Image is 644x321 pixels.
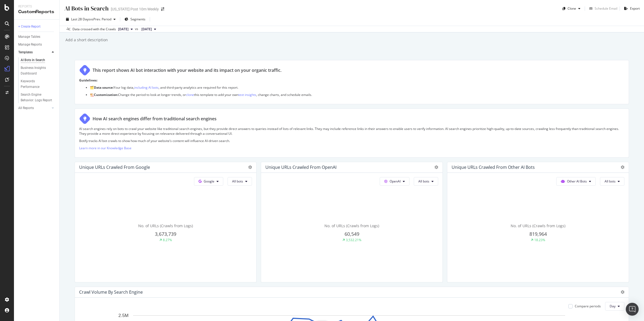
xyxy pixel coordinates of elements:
a: clone [186,92,194,97]
button: Google [194,177,223,186]
a: including AI bots [134,85,159,90]
strong: Data source: [94,85,114,90]
a: Keywords Performance [21,79,56,90]
a: Templates [18,50,50,55]
span: 2025 Sep. 9th [118,27,129,32]
strong: Customization: [94,92,118,97]
p: AI search engines rely on bots to crawl your website like traditional search engines, but they pr... [79,126,624,136]
span: All bots [232,179,243,184]
button: Segments [122,15,148,24]
span: 60,549 [345,231,359,237]
div: This report shows AI bot interaction with your website and its impact on your organic traffic. [93,67,281,73]
button: OpenAI [380,177,409,186]
a: All Reports [18,105,50,111]
div: Unique URLs Crawled from Other AI Bots [452,165,535,170]
div: Add a short description [65,37,108,43]
div: Unique URLs Crawled from Google [79,165,150,170]
a: Learn more in our Knowledge Base [79,146,131,150]
div: 18.23% [534,238,545,242]
div: Export [630,6,640,11]
a: Business Insights Dashboard [21,65,56,76]
a: text insights [238,92,256,97]
div: AI Bots in Search [21,57,45,63]
button: Export [622,4,640,13]
p: Botify tracks AI bot crawls to show how much of your website’s content will influence AI-driven s... [79,139,624,143]
p: 🗂️ Your log data, , and third-party analytics are required for this report. [90,85,624,90]
div: Manage Tables [18,34,40,40]
span: Last 28 Days [71,17,90,21]
div: How AI search engines differ from traditional search engines [93,116,217,122]
span: All bots [418,179,429,184]
div: Manage Reports [18,42,42,47]
div: CustomReports [18,9,55,15]
button: Day [605,302,624,311]
div: Search Engine Behavior: Logs Report [21,92,52,103]
span: vs [135,27,139,31]
div: Reports [18,4,55,9]
div: Unique URLs Crawled from GoogleGoogleAll botsNo. of URLs (Crawls from Logs)3,673,7398.27% [75,162,257,282]
div: Unique URLs Crawled from OpenAIOpenAIAll botsNo. of URLs (Crawls from Logs)60,5493,532.21% [261,162,443,282]
div: AI Bots in Search [64,4,109,13]
div: Templates [18,50,33,55]
button: All bots [600,177,624,186]
span: All bots [605,179,616,184]
text: 2.5M [118,313,129,318]
div: 3,532.21% [346,238,361,242]
div: 8.27% [163,238,172,242]
a: Search Engine Behavior: Logs Report [21,92,56,103]
span: Day [610,304,616,308]
p: 🏗️ Change the period to look at longer trends, or this template to add your own , change charts, ... [90,92,624,97]
div: Business Insights Dashboard [21,65,52,76]
div: Crawl Volume By Search Engine [79,289,143,295]
div: How AI search engines differ from traditional search enginesAI search engines rely on bots to cra... [75,109,629,158]
div: This report shows AI bot interaction with your website and its impact on your organic traffic.Gui... [75,60,629,104]
div: All Reports [18,105,34,111]
span: No. of URLs (Crawls from Logs) [511,223,565,228]
div: Schedule Email [595,6,617,11]
div: Data crossed with the Crawls [72,27,116,32]
button: Other AI Bots [556,177,596,186]
span: Other AI Bots [567,179,587,184]
div: arrow-right-arrow-left [161,7,164,11]
button: All bots [228,177,252,186]
div: Open Intercom Messenger [626,303,639,316]
button: Schedule Email [587,4,617,13]
span: 3,673,739 [155,231,176,237]
div: + Create Report [18,24,41,29]
span: 2025 Aug. 19th [141,27,152,32]
button: [DATE] [139,26,158,32]
span: Google [204,179,214,184]
span: OpenAI [390,179,401,184]
div: Unique URLs Crawled from Other AI BotsOther AI BotsAll botsNo. of URLs (Crawls from Logs)819,9641... [447,162,629,282]
span: 819,964 [529,231,547,237]
div: Clone [568,6,576,11]
strong: Guidelines: [79,78,97,83]
div: [US_STATE] Post 10m Weekly [111,6,159,12]
span: No. of URLs (Crawls from Logs) [138,223,193,228]
button: All bots [414,177,438,186]
button: Clone [560,4,583,13]
a: Manage Reports [18,42,56,47]
div: Keywords Performance [21,79,51,90]
a: Manage Tables [18,34,56,40]
div: Compare periods [575,304,601,308]
span: No. of URLs (Crawls from Logs) [324,223,379,228]
button: [DATE] [116,26,135,32]
div: Unique URLs Crawled from OpenAI [265,165,336,170]
span: Segments [130,17,145,21]
a: AI Bots in Search [21,57,56,63]
a: + Create Report [18,24,56,29]
span: vs Prev. Period [90,17,111,21]
button: Last 28 DaysvsPrev. Period [64,15,118,24]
